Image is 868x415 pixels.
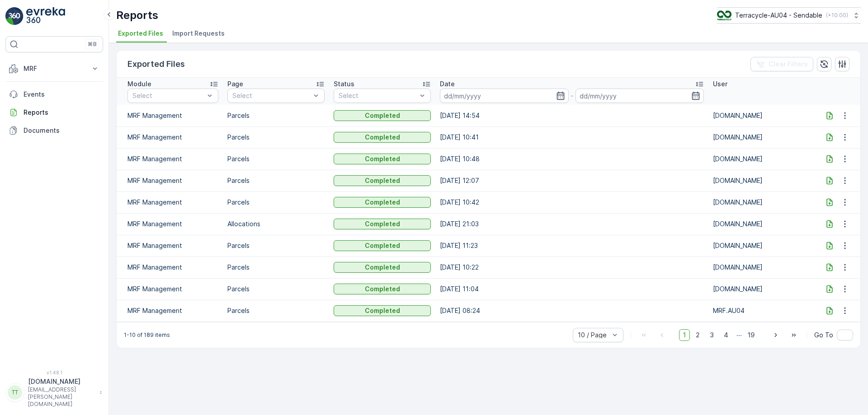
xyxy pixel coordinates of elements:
td: MRF.AU04 [708,300,815,322]
td: [DOMAIN_NAME] [708,191,815,213]
p: Completed [365,111,400,120]
a: Events [5,85,103,103]
td: Parcels [223,300,329,322]
button: Completed [334,305,431,316]
p: - [571,90,574,101]
span: 2 [692,329,704,341]
td: Parcels [223,256,329,278]
button: Terracycle-AU04 - Sendable(+10:00) [717,7,861,23]
p: Exported Files [127,58,185,70]
span: 19 [744,329,759,341]
span: 1 [679,329,690,341]
td: Parcels [223,235,329,256]
td: MRF Management [117,105,223,126]
button: Completed [334,154,431,164]
td: MRF Management [117,126,223,148]
td: [DOMAIN_NAME] [708,235,815,256]
td: MRF Management [117,213,223,235]
td: [DATE] 11:23 [435,235,708,256]
p: Select [339,91,417,100]
button: Clear Filters [750,57,813,71]
td: [DATE] 14:54 [435,105,708,126]
td: MRF Management [117,170,223,191]
button: Completed [334,262,431,273]
td: [DOMAIN_NAME] [708,105,815,126]
td: [DATE] 08:24 [435,300,708,322]
input: dd/mm/yyyy [440,89,568,103]
span: Import Requests [172,29,225,38]
td: [DOMAIN_NAME] [708,126,815,148]
img: logo_light-DOdMpM7g.png [26,7,65,25]
td: [DATE] 10:41 [435,126,708,148]
td: [DATE] 10:42 [435,191,708,213]
td: MRF Management [117,148,223,170]
button: Completed [334,197,431,208]
td: [DATE] 10:48 [435,148,708,170]
button: Completed [334,219,431,229]
p: Completed [365,154,400,163]
p: Module [127,79,151,89]
td: [DOMAIN_NAME] [708,256,815,278]
td: MRF Management [117,256,223,278]
td: Parcels [223,191,329,213]
button: MRF [5,60,103,78]
button: Completed [334,175,431,186]
p: Status [334,79,354,89]
a: Reports [5,103,103,121]
p: Completed [365,241,400,250]
p: Select [232,91,311,100]
td: [DATE] 10:22 [435,256,708,278]
p: ( +10:00 ) [826,12,848,19]
td: Allocations [223,213,329,235]
p: Clear Filters [769,60,808,69]
span: Go To [814,331,833,340]
td: Parcels [223,148,329,170]
button: TT[DOMAIN_NAME][EMAIL_ADDRESS][PERSON_NAME][DOMAIN_NAME] [5,377,103,408]
p: Documents [24,126,99,135]
div: TT [8,385,22,400]
span: Exported Files [118,29,163,38]
td: [DATE] 11:04 [435,278,708,300]
td: [DOMAIN_NAME] [708,170,815,191]
p: Reports [24,108,99,117]
td: [DATE] 21:03 [435,213,708,235]
p: Completed [365,284,400,294]
p: ... [736,329,742,341]
span: 4 [720,329,732,341]
p: Completed [365,198,400,207]
td: Parcels [223,170,329,191]
td: MRF Management [117,278,223,300]
td: MRF Management [117,300,223,322]
img: logo [5,7,24,25]
p: Completed [365,263,400,272]
td: Parcels [223,105,329,126]
td: Parcels [223,126,329,148]
span: v 1.48.1 [5,370,103,375]
p: Completed [365,133,400,142]
p: ⌘B [88,41,97,48]
p: Reports [116,8,158,23]
td: [DOMAIN_NAME] [708,148,815,170]
p: Completed [365,176,400,185]
td: [DOMAIN_NAME] [708,278,815,300]
td: MRF Management [117,191,223,213]
span: 3 [706,329,718,341]
a: Documents [5,121,103,140]
p: Completed [365,219,400,228]
input: dd/mm/yyyy [576,89,704,103]
p: Select [132,91,204,100]
button: Completed [334,132,431,143]
td: [DOMAIN_NAME] [708,213,815,235]
p: 1-10 of 189 items [124,331,170,339]
p: Date [440,79,455,89]
p: User [713,79,727,89]
p: Terracycle-AU04 - Sendable [735,11,822,20]
td: [DATE] 12:07 [435,170,708,191]
p: [DOMAIN_NAME] [28,377,95,386]
img: terracycle_logo.png [717,10,731,20]
p: Completed [365,306,400,315]
td: MRF Management [117,235,223,256]
button: Completed [334,240,431,251]
button: Completed [334,284,431,294]
p: [EMAIL_ADDRESS][PERSON_NAME][DOMAIN_NAME] [28,386,95,408]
